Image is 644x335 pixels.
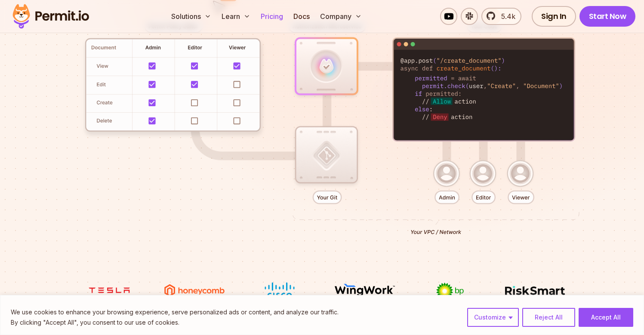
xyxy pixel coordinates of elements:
[218,8,254,25] button: Learn
[257,8,287,25] a: Pricing
[418,282,482,300] img: bp
[333,282,397,298] img: Wingwork
[579,308,633,327] button: Accept All
[532,6,576,27] a: Sign In
[168,8,215,25] button: Solutions
[11,307,339,317] p: We use cookies to enhance your browsing experience, serve personalized ads or content, and analyz...
[481,8,521,25] a: 5.4k
[317,8,365,25] button: Company
[290,8,313,25] a: Docs
[496,11,515,22] span: 5.4k
[247,282,312,298] img: Cisco
[77,282,142,298] img: tesla
[579,6,636,27] a: Start Now
[522,308,575,327] button: Reject All
[9,2,93,31] img: Permit logo
[162,282,227,298] img: Honeycomb
[503,282,567,298] img: Risksmart
[467,308,519,327] button: Customize
[11,317,339,328] p: By clicking "Accept All", you consent to our use of cookies.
